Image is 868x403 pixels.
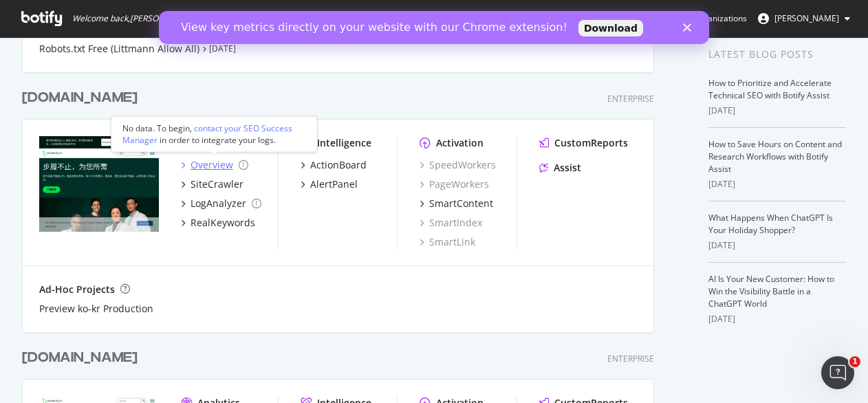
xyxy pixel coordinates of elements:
[72,13,197,24] span: Welcome back, [PERSON_NAME] !
[821,356,854,389] iframe: Intercom live chat
[420,158,496,172] a: SpeedWorkers
[191,197,246,210] div: LogAnalyzer
[181,197,261,210] a: LogAnalyzer
[747,8,861,30] button: [PERSON_NAME]
[39,136,159,232] img: solventum-curiosity.com
[607,93,654,105] div: Enterprise
[301,158,367,172] a: ActionBoard
[191,216,255,230] div: RealKeywords
[420,197,493,210] a: SmartContent
[317,136,371,150] div: Intelligence
[22,348,143,368] a: [DOMAIN_NAME]
[122,122,292,146] div: contact your SEO Success Manager
[39,283,115,296] div: Ad-Hoc Projects
[539,136,628,150] a: CustomReports
[436,136,484,150] div: Activation
[420,235,475,249] a: SmartLink
[420,177,489,191] a: PageWorkers
[420,216,482,230] a: SmartIndex
[524,12,538,21] div: Close
[122,122,305,146] div: No data. To begin, in order to integrate your logs.
[539,161,581,175] a: Assist
[708,77,832,101] a: How to Prioritize and Accelerate Technical SEO with Botify Assist
[310,177,358,191] div: AlertPanel
[607,353,654,364] div: Enterprise
[22,88,143,108] a: [DOMAIN_NAME]
[708,47,846,62] div: Latest Blog Posts
[708,239,846,252] div: [DATE]
[708,212,833,236] a: What Happens When ChatGPT Is Your Holiday Shopper?
[774,12,839,24] span: Shyam Gupta
[708,313,846,325] div: [DATE]
[22,88,138,108] div: [DOMAIN_NAME]
[181,216,255,230] a: RealKeywords
[554,161,581,175] div: Assist
[209,43,236,54] a: [DATE]
[708,178,846,190] div: [DATE]
[676,12,747,25] div: Organizations
[181,177,243,191] a: SiteCrawler
[39,42,199,56] a: Robots.txt Free (Littmann Allow All)
[191,158,233,172] div: Overview
[301,177,358,191] a: AlertPanel
[191,177,243,191] div: SiteCrawler
[310,158,367,172] div: ActionBoard
[708,105,846,117] div: [DATE]
[708,273,834,309] a: AI Is Your New Customer: How to Win the Visibility Battle in a ChatGPT World
[39,302,153,316] a: Preview ko-kr Production
[429,197,493,210] div: SmartContent
[181,158,248,172] a: Overview
[22,348,138,368] div: [DOMAIN_NAME]
[708,138,842,175] a: How to Save Hours on Content and Research Workflows with Botify Assist
[159,11,709,44] iframe: Intercom live chat banner
[849,356,860,367] span: 1
[554,136,628,150] div: CustomReports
